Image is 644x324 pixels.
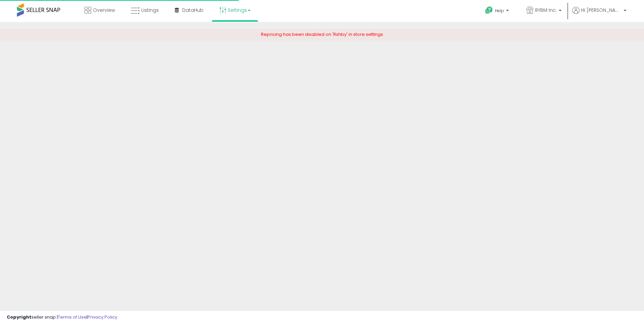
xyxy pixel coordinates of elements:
[58,314,87,320] a: Terms of Use
[7,314,31,320] strong: Copyright
[261,31,383,38] span: Repricing has been disabled on 'Rshby' in store settings
[93,7,115,14] span: Overview
[572,7,626,22] a: Hi [PERSON_NAME]
[535,7,557,14] span: RYBM Inc.
[7,314,117,321] div: seller snap | |
[480,1,516,22] a: Help
[88,314,117,320] a: Privacy Policy
[581,7,622,14] span: Hi [PERSON_NAME]
[182,7,204,14] span: DataHub
[141,7,159,14] span: Listings
[485,6,493,15] i: Get Help
[495,8,504,14] span: Help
